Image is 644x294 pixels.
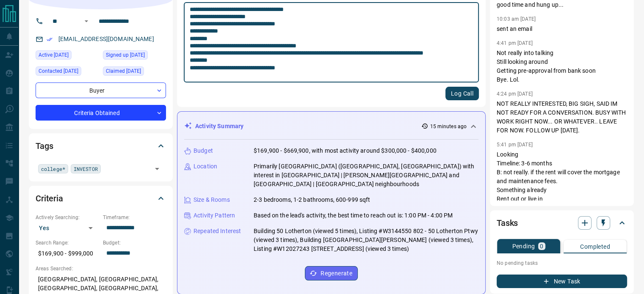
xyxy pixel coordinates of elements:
span: Contacted [DATE] [39,67,78,75]
p: Actively Searching: [36,214,99,221]
span: college* [41,165,65,173]
p: 2-3 bedrooms, 1-2 bathrooms, 600-999 sqft [254,195,370,204]
p: 4:41 pm [DATE] [497,40,533,46]
span: Active [DATE] [39,51,69,59]
button: New Task [497,275,627,288]
a: [EMAIL_ADDRESS][DOMAIN_NAME] [58,36,154,42]
p: Activity Pattern [193,211,235,220]
div: Thu Oct 09 2025 [36,66,99,78]
div: Criteria [36,188,166,209]
div: Criteria Obtained [36,105,166,121]
div: Yes [36,221,99,235]
svg: Email Verified [47,36,53,42]
span: Signed up [DATE] [106,51,145,59]
p: Repeated Interest [193,227,241,236]
p: Based on the lead's activity, the best time to reach out is: 1:00 PM - 4:00 PM [254,211,453,220]
div: Tags [36,136,166,156]
p: $169,900 - $999,000 [36,247,99,261]
p: Pending [512,243,535,249]
p: Completed [580,244,610,250]
div: Buyer [36,82,166,98]
p: Looking Timeline: 3-6 months B: not really. if the rent will cover the mortgage and maintenance f... [497,150,627,239]
p: 10:03 am [DATE] [497,16,536,22]
p: Activity Summary [195,122,243,131]
p: 15 minutes ago [430,123,467,130]
p: sent an email [497,25,627,33]
p: Building 50 Lotherton (viewed 5 times), Listing #W3144550 802 - 50 Lotherton Ptwy (viewed 3 times... [254,227,478,253]
button: Open [151,163,163,175]
p: Size & Rooms [193,195,230,204]
button: Regenerate [305,266,358,280]
p: 5:41 pm [DATE] [497,142,533,148]
p: Primarily [GEOGRAPHIC_DATA] ([GEOGRAPHIC_DATA], [GEOGRAPHIC_DATA]) with interest in [GEOGRAPHIC_D... [254,162,478,189]
p: Timeframe: [103,214,166,221]
p: NOT REALLY INTERESTED, BIG SIGH, SAID IM NOT READY FOR A CONVERSATION. BUSY WITH WORK RIGHT NOW..... [497,99,627,135]
p: Not really into talking Still looking around Getting pre-approval from bank soon Bye. Lol. [497,49,627,84]
h2: Criteria [36,192,63,205]
h2: Tasks [497,216,518,230]
div: Activity Summary15 minutes ago [184,118,478,134]
div: Tue Apr 22 2025 [103,66,166,78]
p: Search Range: [36,239,99,247]
p: Budget: [103,239,166,247]
span: Claimed [DATE] [106,67,141,75]
p: Location [193,162,217,171]
p: No pending tasks [497,257,627,269]
button: Open [81,16,91,26]
p: 0 [540,243,543,249]
div: Sun Oct 12 2025 [36,50,99,62]
p: Areas Searched: [36,265,166,272]
div: Tasks [497,213,627,233]
p: Budget [193,146,213,155]
p: 4:24 pm [DATE] [497,91,533,97]
h2: Tags [36,139,53,153]
button: Log Call [445,87,479,100]
p: $169,900 - $669,900, with most activity around $300,000 - $400,000 [254,146,437,155]
div: Tue Apr 22 2025 [103,50,166,62]
span: INVESTOR [74,165,98,173]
